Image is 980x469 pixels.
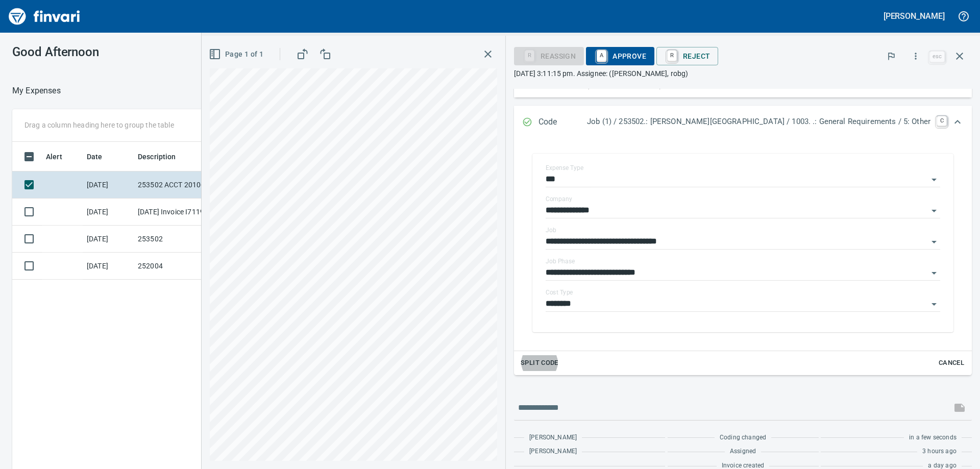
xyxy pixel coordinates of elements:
[922,447,957,457] span: 3 hours ago
[586,47,654,65] button: AApprove
[927,235,941,249] button: Open
[597,50,606,61] a: A
[938,357,965,369] span: Cancel
[87,151,116,163] span: Date
[538,116,587,129] p: Code
[207,45,267,64] button: Page 1 of 1
[935,355,968,371] button: Cancel
[546,289,573,295] label: Cost Type
[514,51,584,60] div: Reassign
[937,116,947,126] a: C
[514,139,972,375] div: Expand
[927,266,941,280] button: Open
[46,151,76,163] span: Alert
[12,85,61,97] nav: breadcrumb
[909,433,957,443] span: in a few seconds
[83,253,134,280] td: [DATE]
[134,226,226,253] td: 253502
[529,433,577,443] span: [PERSON_NAME]
[83,171,134,199] td: [DATE]
[927,204,941,218] button: Open
[546,258,575,264] label: Job Phase
[12,45,229,59] h3: Good Afternoon
[927,172,941,187] button: Open
[730,447,756,457] span: Assigned
[211,48,263,61] span: Page 1 of 1
[12,85,61,97] p: My Expenses
[518,355,561,371] button: Split Code
[83,199,134,226] td: [DATE]
[546,165,583,171] label: Expense Type
[656,47,718,65] button: RReject
[667,50,677,61] a: R
[929,51,945,62] a: esc
[881,8,947,24] button: [PERSON_NAME]
[6,4,83,29] img: Finvari
[947,396,972,420] span: This records your message into the invoice and notifies anyone mentioned
[587,116,930,128] p: Job (1) / 253502.: [PERSON_NAME][GEOGRAPHIC_DATA] / 1003. .: General Requirements / 5: Other
[87,151,103,163] span: Date
[594,47,646,65] span: Approve
[546,227,556,233] label: Job
[884,11,945,21] h5: [PERSON_NAME]
[134,253,226,280] td: 252004
[880,45,902,67] button: Flag
[720,433,766,443] span: Coding changed
[665,47,710,65] span: Reject
[927,44,972,68] span: Close invoice
[134,171,226,199] td: 253502 ACCT 2010-1393984
[138,151,189,163] span: Description
[138,151,176,163] span: Description
[529,447,577,457] span: [PERSON_NAME]
[514,106,972,139] div: Expand
[927,297,941,311] button: Open
[24,120,174,130] p: Drag a column heading here to group the table
[546,196,572,202] label: Company
[904,45,927,67] button: More
[83,226,134,253] td: [DATE]
[46,151,62,163] span: Alert
[521,357,558,369] span: Split Code
[514,68,972,79] p: [DATE] 3:11:15 pm. Assignee: ([PERSON_NAME], robg)
[134,199,226,226] td: [DATE] Invoice I7119733 from [PERSON_NAME] Company Inc. (1-10431)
